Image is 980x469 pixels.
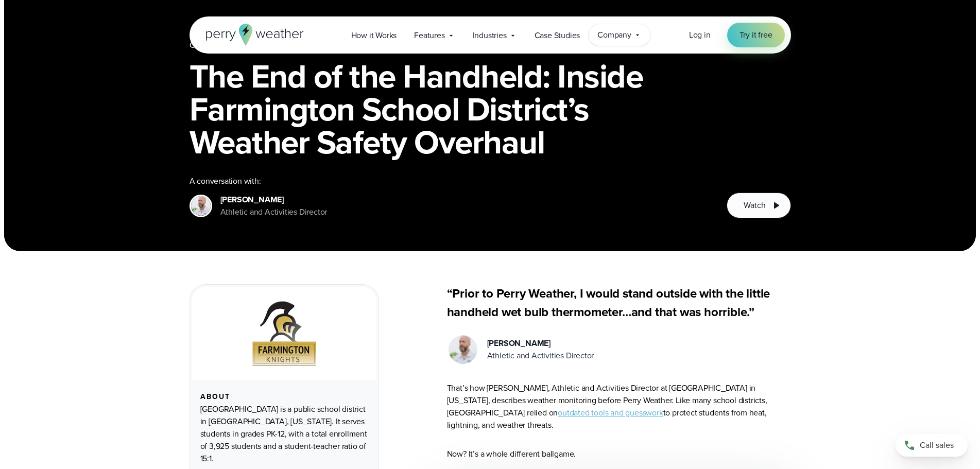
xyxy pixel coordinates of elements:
span: Company [597,29,631,41]
span: Call sales [920,439,954,451]
div: [PERSON_NAME] [220,194,328,206]
div: [GEOGRAPHIC_DATA] is a public school district in [GEOGRAPHIC_DATA], [US_STATE]. It serves student... [200,403,368,465]
h1: The End of the Handheld: Inside Farmington School District’s Weather Safety Overhaul [190,60,791,159]
div: About [200,393,368,401]
img: Farmington R7 [250,299,319,368]
p: Now? It’s a whole different ballgame. [447,448,791,460]
img: Chad Mills, Farmington ISD [191,196,211,216]
button: Watch [727,193,790,218]
span: How it Works [351,29,397,42]
a: Try it free [727,23,785,47]
a: Call sales [896,434,968,457]
p: That’s how [PERSON_NAME], Athletic and Activities Director at [GEOGRAPHIC_DATA] in [US_STATE], de... [447,382,791,431]
span: Features [414,29,444,42]
span: Industries [473,29,507,42]
a: Case Studies [526,25,589,46]
div: Athletic and Activities Director [220,206,328,218]
div: Athletic and Activities Director [487,350,594,362]
div: [PERSON_NAME] [487,337,594,350]
span: Watch [744,199,765,212]
a: outdated tools and guesswork [558,407,663,419]
a: How it Works [342,25,406,46]
span: Case Studies [535,29,580,42]
div: A conversation with: [190,175,711,187]
a: Log in [689,29,711,41]
strong: “Prior to Perry Weather, I would stand outside with the little handheld wet bulb thermometer…and ... [447,284,770,321]
img: Chad Mills, Farmington ISD [449,335,477,364]
span: Try it free [740,29,772,41]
